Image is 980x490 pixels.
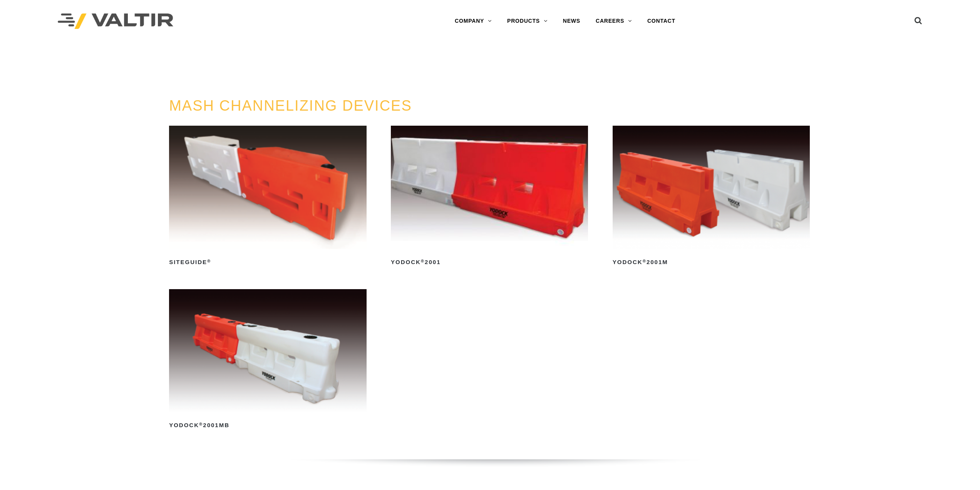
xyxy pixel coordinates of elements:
[643,259,647,263] sup: ®
[640,13,683,29] a: CONTACT
[169,126,366,268] a: SiteGuide®
[169,256,366,268] h2: SiteGuide
[499,13,555,29] a: PRODUCTS
[199,422,203,426] sup: ®
[207,259,211,263] sup: ®
[555,13,588,29] a: NEWS
[169,419,366,432] h2: Yodock 2001MB
[391,126,588,268] a: Yodock®2001
[58,13,173,29] img: Valtir
[421,259,425,263] sup: ®
[613,126,810,268] a: Yodock®2001M
[613,256,810,268] h2: Yodock 2001M
[169,289,366,432] a: Yodock®2001MB
[588,13,640,29] a: CAREERS
[447,13,499,29] a: COMPANY
[391,256,588,268] h2: Yodock 2001
[391,126,588,249] img: Yodock 2001 Water Filled Barrier and Barricade
[169,98,412,114] a: MASH CHANNELIZING DEVICES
